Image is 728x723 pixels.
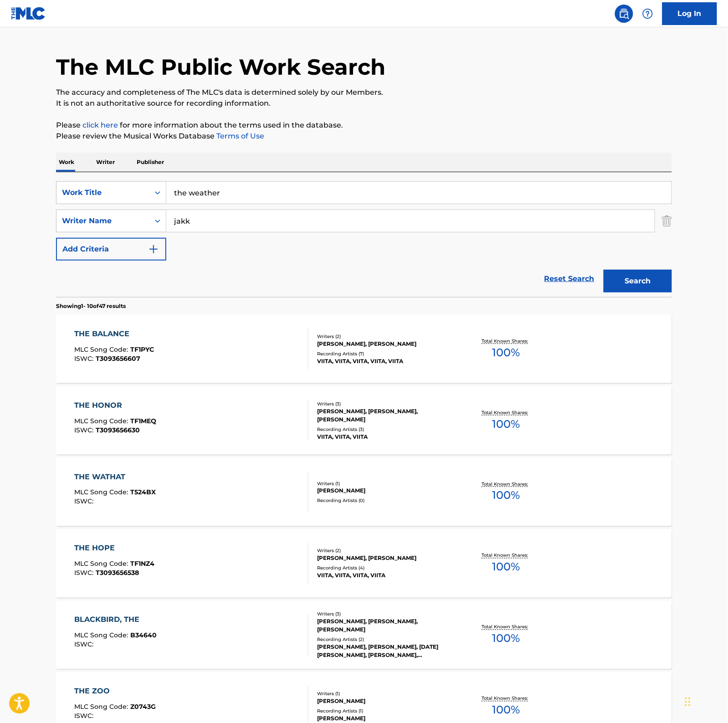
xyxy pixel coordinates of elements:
span: MLC Song Code : [75,560,131,568]
span: TF1PYC [131,345,154,354]
p: Total Known Shares: [482,624,530,631]
span: TF1MEQ [131,417,157,425]
p: Showing 1 - 10 of 47 results [56,302,126,310]
span: 100 % [492,702,520,718]
a: Reset Search [540,269,599,289]
div: Writer Name [62,215,144,226]
span: MLC Song Code : [75,631,131,640]
span: MLC Song Code : [75,488,131,497]
div: Writers ( 3 ) [317,400,455,407]
span: ISWC : [75,569,96,577]
span: 100 % [492,487,520,504]
a: THE HOPEMLC Song Code:TF1NZ4ISWC:T3093656538Writers (2)[PERSON_NAME], [PERSON_NAME]Recording Arti... [56,529,672,598]
div: [PERSON_NAME] [317,487,455,495]
span: ISWC : [75,497,96,506]
p: Publisher [134,153,167,172]
div: [PERSON_NAME], [PERSON_NAME] [317,554,455,563]
p: Writer [93,153,118,172]
span: T524BX [131,488,156,497]
span: TF1NZ4 [131,560,155,568]
span: B34640 [131,631,157,640]
div: Help [639,5,657,23]
img: 9d2ae6d4665cec9f34b9.svg [148,244,159,255]
p: Total Known Shares: [482,338,530,344]
img: help [642,8,653,19]
span: MLC Song Code : [75,417,131,425]
span: T3093656538 [96,569,139,577]
iframe: Chat Widget [682,679,728,723]
div: Recording Artists ( 2 ) [317,636,455,643]
span: 100 % [492,631,520,647]
p: Total Known Shares: [482,481,530,487]
p: Work [56,153,77,172]
div: Recording Artists ( 1 ) [317,708,455,715]
a: click here [82,121,118,129]
a: Public Search [615,5,633,23]
div: [PERSON_NAME] [317,715,455,723]
span: MLC Song Code : [75,703,131,711]
button: Search [604,270,672,292]
p: Total Known Shares: [482,409,530,416]
div: [PERSON_NAME], [PERSON_NAME] [317,340,455,348]
div: Writers ( 1 ) [317,691,455,697]
span: ISWC : [75,641,96,649]
a: THE HONORMLC Song Code:TF1MEQISWC:T3093656630Writers (3)[PERSON_NAME], [PERSON_NAME], [PERSON_NAM... [56,386,672,455]
div: Recording Artists ( 7 ) [317,350,455,357]
a: Terms of Use [215,132,264,140]
span: ISWC : [75,354,96,363]
img: Delete Criterion [662,210,672,232]
span: 100 % [492,416,520,432]
img: search [619,8,630,19]
div: Recording Artists ( 0 ) [317,497,455,504]
div: Writers ( 2 ) [317,548,455,554]
div: Recording Artists ( 3 ) [317,426,455,433]
a: Log In [662,2,717,25]
div: Drag [685,688,691,716]
p: The accuracy and completeness of The MLC's data is determined solely by our Members. [56,87,672,98]
span: T3093656607 [96,354,141,363]
div: THE ZOO [75,686,156,697]
span: 100 % [492,559,520,575]
div: [PERSON_NAME], [PERSON_NAME], [PERSON_NAME] [317,618,455,634]
div: VIITA, VIITA, VIITA, VIITA, VIITA [317,357,455,365]
div: THE HOPE [75,543,155,554]
div: VIITA, VIITA, VIITA, VIITA [317,572,455,580]
span: MLC Song Code : [75,345,131,354]
a: THE WATHATMLC Song Code:T524BXISWC:Writers (1)[PERSON_NAME]Recording Artists (0)Total Known Share... [56,458,672,526]
div: THE WATHAT [75,472,156,482]
h1: The MLC Public Work Search [56,53,385,81]
form: Search Form [56,181,672,297]
a: BLACKBIRD, THEMLC Song Code:B34640ISWC:Writers (3)[PERSON_NAME], [PERSON_NAME], [PERSON_NAME]Reco... [56,601,672,669]
div: Writers ( 2 ) [317,333,455,340]
p: It is not an authoritative source for recording information. [56,98,672,109]
button: Add Criteria [56,238,166,261]
div: THE HONOR [75,400,157,411]
span: Z0743G [131,703,156,711]
p: Please review the Musical Works Database [56,131,672,142]
img: MLC Logo [11,7,46,20]
div: BLACKBIRD, THE [75,615,157,626]
div: Recording Artists ( 4 ) [317,565,455,572]
div: VIITA, VIITA, VIITA [317,433,455,441]
div: Work Title [62,187,144,198]
a: THE BALANCEMLC Song Code:TF1PYCISWC:T3093656607Writers (2)[PERSON_NAME], [PERSON_NAME]Recording A... [56,315,672,383]
div: Writers ( 1 ) [317,480,455,487]
span: ISWC : [75,426,96,434]
span: 100 % [492,344,520,361]
p: Please for more information about the terms used in the database. [56,120,672,131]
div: THE BALANCE [75,328,154,339]
p: Total Known Shares: [482,695,530,702]
span: T3093656630 [96,426,140,434]
div: Writers ( 3 ) [317,611,455,618]
div: [PERSON_NAME], [PERSON_NAME], [PERSON_NAME] [317,407,455,424]
div: [PERSON_NAME] [317,697,455,706]
p: Total Known Shares: [482,552,530,559]
span: ISWC : [75,712,96,720]
div: [PERSON_NAME], [PERSON_NAME], [DATE][PERSON_NAME], [PERSON_NAME], [PERSON_NAME], [PERSON_NAME],[P... [317,643,455,660]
